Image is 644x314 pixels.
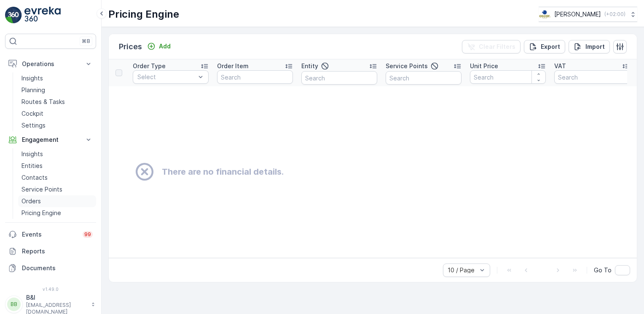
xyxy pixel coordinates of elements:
h2: There are no financial details. [162,165,284,178]
p: Planning [21,86,45,94]
p: Entity [301,62,318,70]
p: Unit Price [470,62,498,70]
input: Search [217,70,293,84]
button: Clear Filters [462,40,521,53]
p: Service Points [386,62,428,70]
p: ⌘B [82,38,90,45]
p: 99 [84,231,91,238]
a: Events99 [5,226,96,243]
p: Insights [21,150,43,158]
button: Add [144,41,174,51]
a: Contacts [18,172,96,184]
input: Search [470,70,546,84]
p: Service Points [21,185,62,194]
button: [PERSON_NAME](+02:00) [539,7,637,22]
p: Order Type [133,62,166,70]
p: Reports [22,247,93,255]
button: Engagement [5,131,96,148]
a: Routes & Tasks [18,96,96,108]
p: Events [22,230,78,239]
p: [PERSON_NAME] [554,10,601,19]
a: Cockpit [18,108,96,120]
p: VAT [554,62,566,70]
div: BB [7,298,21,311]
p: Clear Filters [479,43,515,51]
input: Search [386,71,462,85]
button: Export [524,40,565,53]
a: Settings [18,120,96,131]
p: Routes & Tasks [21,98,65,106]
a: Entities [18,160,96,172]
p: Select [137,73,196,81]
span: v 1.49.0 [5,287,96,292]
p: Export [541,43,560,51]
p: Order Item [217,62,249,70]
p: Insights [21,74,43,82]
img: logo [5,7,22,24]
p: Pricing Engine [21,209,61,217]
a: Orders [18,195,96,207]
p: Engagement [22,136,79,144]
img: basis-logo_rgb2x.png [539,10,551,19]
p: Settings [21,121,46,130]
p: Prices [119,41,142,53]
p: B&I [26,293,87,302]
p: Entities [21,162,43,170]
p: Orders [21,197,41,205]
p: ( +02:00 ) [604,11,625,18]
a: Insights [18,148,96,160]
p: Cockpit [21,109,43,118]
p: Operations [22,60,79,68]
a: Pricing Engine [18,207,96,219]
a: Service Points [18,184,96,195]
p: Add [159,42,171,51]
img: logo_light-DOdMpM7g.png [24,7,61,24]
a: Insights [18,72,96,84]
p: Contacts [21,173,48,182]
p: Pricing Engine [108,8,179,21]
button: Import [569,40,610,53]
span: Go To [594,266,612,274]
p: Import [585,43,605,51]
p: Documents [22,264,93,272]
a: Planning [18,84,96,96]
a: Reports [5,243,96,260]
a: Documents [5,260,96,277]
button: Operations [5,56,96,72]
input: Search [301,71,377,85]
input: Search [554,70,630,84]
